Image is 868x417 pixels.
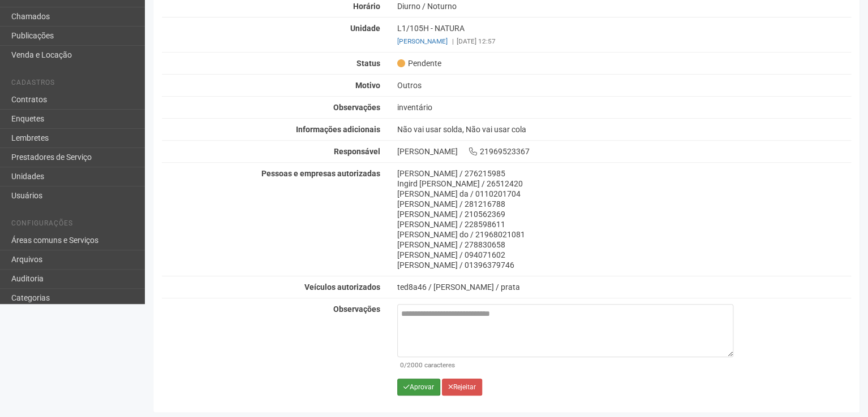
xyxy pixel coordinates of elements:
strong: Horário [353,2,380,11]
strong: Observações [333,305,380,314]
span: 0 [400,361,404,369]
div: [PERSON_NAME] / 278830658 [397,240,851,250]
div: [PERSON_NAME] / 228598611 [397,219,851,229]
div: ted8a46 / [PERSON_NAME] / prata [397,282,851,292]
strong: Pessoas e empresas autorizadas [261,169,380,178]
strong: Unidade [350,24,380,33]
button: Aprovar [397,379,440,396]
div: Outros [389,80,860,90]
div: Diurno / Noturno [389,1,860,11]
div: /2000 caracteres [400,360,731,370]
div: [DATE] 12:57 [397,36,851,46]
div: inventário [389,102,860,112]
a: [PERSON_NAME] [397,37,448,45]
strong: Informações adicionais [296,125,380,134]
button: Rejeitar [442,379,482,396]
strong: Status [356,59,380,68]
strong: Veículos autorizados [304,283,380,292]
div: Não vai usar solda, Não vai usar cola [389,124,860,134]
strong: Motivo [355,81,380,90]
div: [PERSON_NAME] / 276215985 [397,168,851,179]
strong: Responsável [334,147,380,156]
strong: Observações [333,103,380,112]
div: [PERSON_NAME] da / 0110201704 [397,189,851,199]
div: L1/105H - NATURA [389,23,860,46]
div: [PERSON_NAME] 21969523367 [389,146,860,157]
div: [PERSON_NAME] / 281216788 [397,199,851,209]
span: Pendente [397,58,441,68]
div: [PERSON_NAME] / 210562369 [397,209,851,219]
div: [PERSON_NAME] do / 21968021081 [397,229,851,240]
span: | [452,37,454,45]
li: Configurações [11,219,136,231]
div: [PERSON_NAME] / 01396379746 [397,260,851,270]
li: Cadastros [11,79,136,90]
div: [PERSON_NAME] / 094071602 [397,250,851,260]
div: Ingird [PERSON_NAME] / 26512420 [397,179,851,189]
